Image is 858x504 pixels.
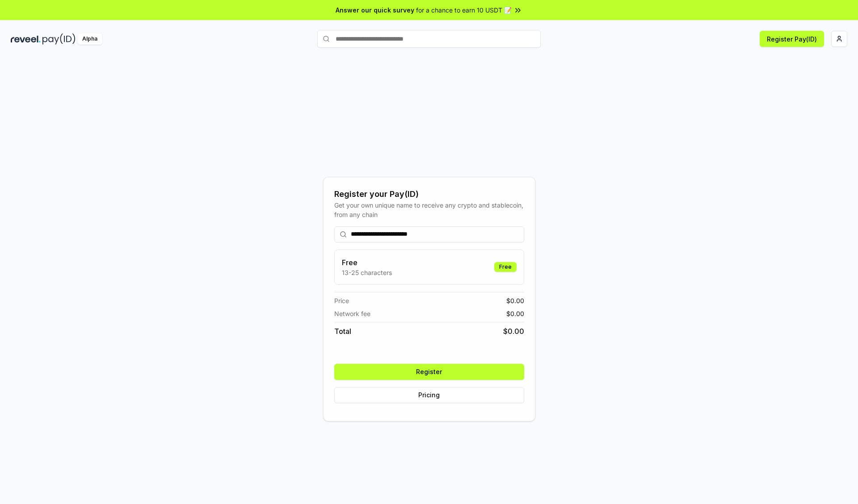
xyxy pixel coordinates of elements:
[42,33,76,45] img: pay_id
[503,326,524,337] span: $ 0.00
[506,309,524,318] span: $ 0.00
[342,257,392,268] h3: Free
[334,200,524,219] div: Get your own unique name to receive any crypto and stablecoin, from any chain
[416,5,512,15] span: for a chance to earn 10 USDT 📝
[334,296,349,305] span: Price
[506,296,524,305] span: $ 0.00
[760,31,824,47] button: Register Pay(ID)
[77,33,102,45] div: Alpha
[334,326,351,337] span: Total
[342,268,392,277] p: 13-25 characters
[11,33,41,45] img: reveel_dark
[334,364,524,380] button: Register
[334,188,524,200] div: Register your Pay(ID)
[336,5,414,15] span: Answer our quick survey
[334,387,524,403] button: Pricing
[494,262,517,272] div: Free
[334,309,370,318] span: Network fee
